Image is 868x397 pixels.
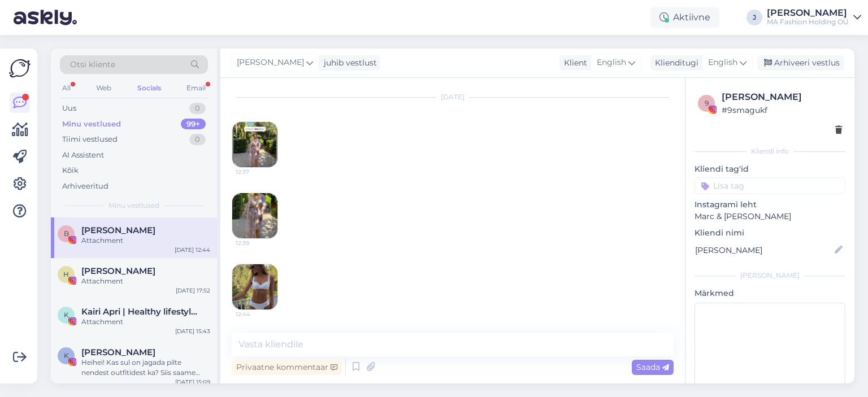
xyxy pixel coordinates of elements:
[60,81,73,95] div: All
[695,177,845,194] input: Lisa tag
[64,311,69,319] span: K
[62,181,108,192] div: Arhiveeritud
[63,270,69,278] span: H
[108,200,159,211] span: Minu vestlused
[232,193,277,238] img: attachment
[236,239,278,247] span: 12:39
[175,327,210,335] div: [DATE] 15:43
[62,165,79,176] div: Kõik
[62,134,118,145] div: Tiimi vestlused
[81,307,199,317] span: Kairi Apri | Healthy lifestyle routines
[81,357,210,378] div: Heihei! Kas sul on jagada pilte nendest outfitidest ka? Siis saame juba stilistikat vaadata 😊
[747,10,762,25] div: J
[189,103,206,114] div: 0
[695,211,845,223] p: Marc & [PERSON_NAME]
[232,264,277,309] img: attachment
[232,360,342,375] div: Privaatne kommentaar
[695,163,845,175] p: Kliendi tag'id
[175,378,210,386] div: [DATE] 15:09
[62,103,76,114] div: Uus
[705,99,709,107] span: 9
[189,134,206,145] div: 0
[9,58,31,79] img: Askly Logo
[81,347,155,357] span: Kevad Belle
[81,276,210,286] div: Attachment
[62,119,121,130] div: Minu vestlused
[181,119,206,130] div: 99+
[94,81,114,95] div: Web
[232,92,674,102] div: [DATE]
[237,56,304,69] span: [PERSON_NAME]
[722,90,842,104] div: [PERSON_NAME]
[767,8,849,18] div: [PERSON_NAME]
[175,246,210,254] div: [DATE] 12:44
[81,266,155,276] span: Helge
[81,235,210,246] div: Attachment
[236,310,278,319] span: 12:44
[597,56,626,69] span: English
[767,18,849,27] div: MA Fashion Holding OÜ
[757,55,844,71] div: Arhiveeri vestlus
[319,57,377,69] div: juhib vestlust
[695,199,845,211] p: Instagrami leht
[64,229,69,238] span: B
[695,244,832,256] input: Lisa nimi
[708,56,737,69] span: English
[64,351,69,360] span: K
[695,271,845,281] div: [PERSON_NAME]
[559,57,587,69] div: Klient
[695,146,845,156] div: Kliendi info
[650,7,719,28] div: Aktiivne
[81,225,155,235] span: Bjørvika Undertøy
[81,317,210,327] div: Attachment
[767,8,861,27] a: [PERSON_NAME]MA Fashion Holding OÜ
[650,57,698,69] div: Klienditugi
[722,104,842,116] div: # 9smagukf
[636,362,669,372] span: Saada
[135,81,163,95] div: Socials
[695,227,845,239] p: Kliendi nimi
[236,168,278,176] span: 12:37
[184,81,208,95] div: Email
[176,286,210,295] div: [DATE] 17:52
[70,59,115,71] span: Otsi kliente
[62,150,104,161] div: AI Assistent
[232,122,277,167] img: attachment
[695,287,845,299] p: Märkmed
